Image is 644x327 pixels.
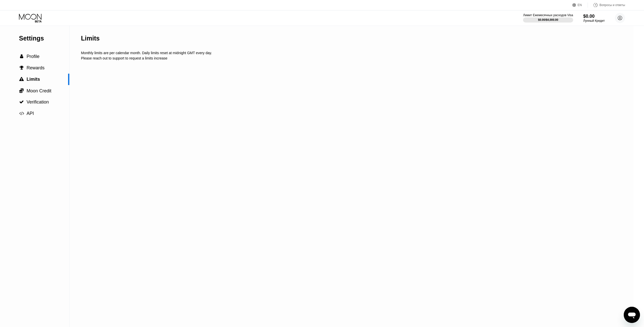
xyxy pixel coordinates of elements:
[19,77,24,81] span: 
[27,88,51,93] span: Moon Credit
[599,3,625,7] ya-tr-span: Вопросы и ответы
[583,14,605,23] div: $0.00Лунный Кредит
[19,66,24,70] span: 
[583,19,605,23] ya-tr-span: Лунный Кредит
[27,99,49,105] span: Verification
[523,13,573,17] ya-tr-span: Лимит Ежемесячных расходов Visa
[81,56,596,60] div: Please reach out to support to request a limits increase
[538,18,558,21] div: $0.00 / $4,000.00
[583,14,605,19] div: $0.00
[588,3,625,8] div: Вопросы и ответы
[27,77,40,82] span: Limits
[27,54,39,59] span: Profile
[27,111,34,116] span: API
[523,13,573,23] div: Лимит Ежемесячных расходов Visa$0.00/$4,000.00
[19,54,24,59] div: 
[81,35,100,42] div: Limits
[19,100,24,104] span: 
[19,88,24,93] span: 
[578,3,582,7] ya-tr-span: EN
[20,54,23,59] span: 
[624,307,640,323] iframe: Кнопка запуска окна обмена сообщениями
[19,35,69,42] div: Settings
[572,3,588,8] div: EN
[19,111,24,116] span: 
[27,65,45,70] span: Rewards
[81,51,596,55] div: Monthly limits are per calendar month. Daily limits reset at midnight GMT every day.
